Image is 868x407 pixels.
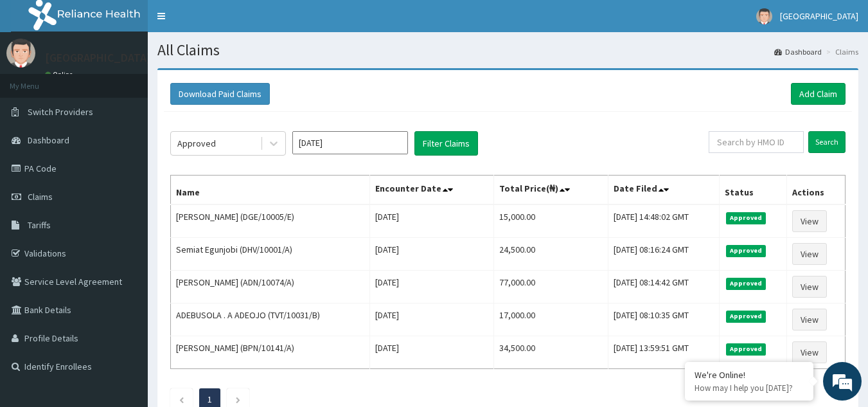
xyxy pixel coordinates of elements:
[695,383,804,393] p: How may I help you today?
[791,83,846,105] a: Add Claim
[792,210,827,232] a: View
[823,46,858,57] li: Claims
[208,393,212,405] a: Page 1 is your current page
[171,303,370,336] td: ADEBUSOLA . A ADEOJO (TVT/10031/B)
[493,176,608,205] th: Total Price(₦)
[726,278,766,289] span: Approved
[6,39,35,68] img: User Image
[493,204,608,238] td: 15,000.00
[719,176,786,205] th: Status
[608,238,719,271] td: [DATE] 08:16:24 GMT
[414,131,478,156] button: Filter Claims
[726,245,766,257] span: Approved
[170,83,270,105] button: Download Paid Claims
[171,271,370,303] td: [PERSON_NAME] (ADN/10074/A)
[726,343,766,355] span: Approved
[808,131,846,153] input: Search
[179,393,184,405] a: Previous page
[780,10,858,22] span: [GEOGRAPHIC_DATA]
[28,219,51,231] span: Tariffs
[792,243,827,265] a: View
[493,238,608,271] td: 24,500.00
[171,336,370,369] td: [PERSON_NAME] (BPN/10141/A)
[792,309,827,330] a: View
[792,276,827,298] a: View
[171,238,370,271] td: Semiat Egunjobi (DHV/10001/A)
[157,42,858,59] h1: All Claims
[369,238,493,271] td: [DATE]
[369,176,493,205] th: Encounter Date
[493,271,608,303] td: 77,000.00
[369,303,493,336] td: [DATE]
[726,311,766,322] span: Approved
[369,271,493,303] td: [DATE]
[756,8,772,24] img: User Image
[695,369,804,381] div: We're Online!
[369,336,493,369] td: [DATE]
[45,52,151,64] p: [GEOGRAPHIC_DATA]
[709,131,804,153] input: Search by HMO ID
[608,271,719,303] td: [DATE] 08:14:42 GMT
[792,341,827,363] a: View
[171,204,370,238] td: [PERSON_NAME] (DGE/10005/E)
[493,303,608,336] td: 17,000.00
[608,204,719,238] td: [DATE] 14:48:02 GMT
[369,204,493,238] td: [DATE]
[608,336,719,369] td: [DATE] 13:59:51 GMT
[774,46,822,57] a: Dashboard
[177,137,216,150] div: Approved
[235,393,241,405] a: Next page
[608,303,719,336] td: [DATE] 08:10:35 GMT
[28,106,93,118] span: Switch Providers
[45,70,76,79] a: Online
[28,191,53,203] span: Claims
[726,212,766,224] span: Approved
[28,134,69,146] span: Dashboard
[171,176,370,205] th: Name
[608,176,719,205] th: Date Filed
[493,336,608,369] td: 34,500.00
[292,131,408,154] input: Select Month and Year
[786,176,845,205] th: Actions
